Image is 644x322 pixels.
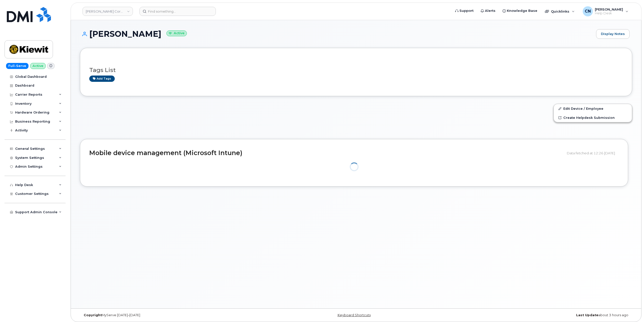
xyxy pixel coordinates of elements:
a: Add tags [89,76,115,82]
strong: Copyright [84,313,102,317]
h2: Mobile device management (Microsoft Intune) [89,150,563,157]
a: Edit Device / Employee [554,104,632,113]
a: Create Helpdesk Submission [554,113,632,122]
a: Display Notes [596,29,630,39]
strong: Last Update [576,313,598,317]
small: Active [166,30,187,36]
div: MyServe [DATE]–[DATE] [80,313,264,317]
a: Keyboard Shortcuts [338,313,371,317]
div: Data fetched at 12:26 [DATE] [567,148,619,158]
h1: [PERSON_NAME] [80,29,594,38]
div: about 3 hours ago [448,313,632,317]
h3: Tags List [89,67,623,73]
